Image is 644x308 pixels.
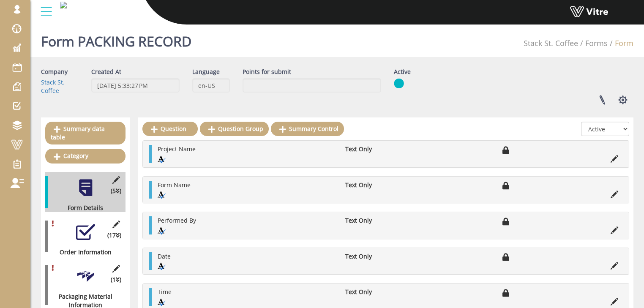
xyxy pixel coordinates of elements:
[41,78,65,95] a: Stack St. Coffee
[158,288,172,296] span: Time
[45,204,119,212] div: Form Details
[200,122,269,136] a: Question Group
[243,68,291,76] label: Points for submit
[45,149,126,163] a: Category
[142,122,198,136] a: Question
[394,68,411,76] label: Active
[158,181,191,189] span: Form Name
[158,145,196,153] span: Project Name
[192,68,220,76] label: Language
[341,288,412,296] li: Text Only
[524,38,578,48] a: Stack St. Coffee
[341,181,412,189] li: Text Only
[158,252,171,260] span: Date
[394,78,404,89] img: yes
[91,68,121,76] label: Created At
[341,145,412,153] li: Text Only
[341,252,412,261] li: Text Only
[45,122,126,144] a: Summary data table
[60,2,67,8] img: 779054e5-6580-42d8-bd1d-359043ecf874.png
[41,21,191,57] h1: Form PACKING RECORD
[41,68,68,76] label: Company
[158,216,196,224] span: Performed By
[111,187,121,195] span: (5 )
[341,216,412,225] li: Text Only
[107,231,121,240] span: (17 )
[608,38,633,49] li: Form
[585,38,608,48] a: Forms
[111,275,121,284] span: (1 )
[45,248,119,256] div: Order Information
[271,122,344,136] a: Summary Control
